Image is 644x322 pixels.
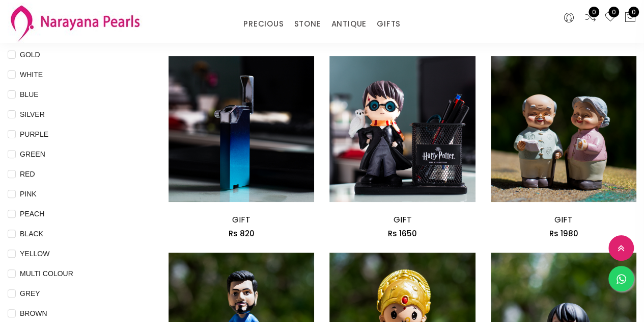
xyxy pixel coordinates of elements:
[232,214,250,226] a: GIFT
[388,228,417,239] span: Rs 1650
[16,248,53,259] span: YELLOW
[377,16,401,32] a: GIFTS
[16,228,47,239] span: BLACK
[229,228,255,239] span: Rs 820
[16,308,51,319] span: BROWN
[549,228,578,239] span: Rs 1980
[16,188,41,200] span: PINK
[628,7,639,17] span: 0
[16,288,44,299] span: GREY
[16,89,43,100] span: BLUE
[624,11,636,24] button: 0
[243,16,284,32] a: PRECIOUS
[584,11,597,24] a: 0
[589,7,599,17] span: 0
[16,168,39,180] span: RED
[16,49,44,60] span: GOLD
[608,7,619,17] span: 0
[16,109,49,120] span: SILVER
[16,268,77,279] span: MULTI COLOUR
[554,214,573,226] a: GIFT
[16,208,48,219] span: PEACH
[294,16,321,32] a: STONE
[394,214,412,226] a: GIFT
[16,148,49,160] span: GREEN
[604,11,617,24] a: 0
[16,69,47,80] span: WHITE
[16,129,52,140] span: PURPLE
[331,16,367,32] a: ANTIQUE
